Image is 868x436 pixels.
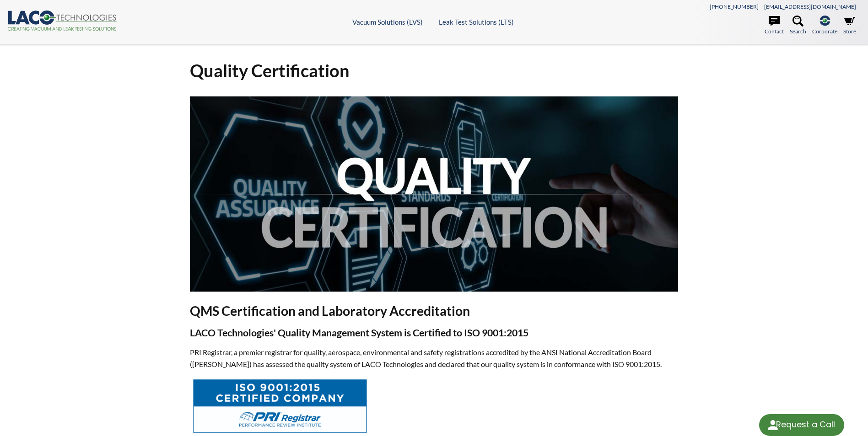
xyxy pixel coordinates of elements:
a: Contact [765,16,784,36]
span: Corporate [812,27,837,36]
a: Search [790,16,806,36]
a: Store [843,16,856,36]
a: [PHONE_NUMBER] [710,3,759,10]
a: [EMAIL_ADDRESS][DOMAIN_NAME] [764,3,856,10]
div: Request a Call [759,414,844,436]
a: Leak Test Solutions (LTS) [439,18,514,26]
div: Request a Call [776,414,835,435]
h1: Quality Certification [190,59,678,82]
img: PRI_Programs_Registrar_Certified_ISO9001_4c.jpg [191,378,369,435]
p: PRI Registrar, a premier registrar for quality, aerospace, environmental and safety registrations... [190,346,678,370]
img: Quality Certification header [190,96,678,292]
img: round button [766,418,780,432]
a: Vacuum Solutions (LVS) [352,18,423,26]
h3: LACO Technologies' Quality Management System is Certified to ISO 9001:2015 [190,327,678,340]
h2: QMS Certification and Laboratory Accreditation [190,303,678,319]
